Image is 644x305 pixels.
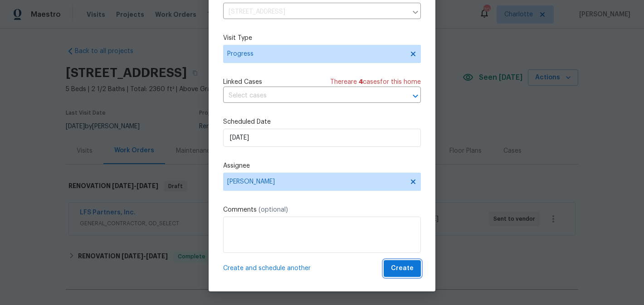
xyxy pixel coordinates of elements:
[223,5,407,19] input: Enter in an address
[391,263,414,274] span: Create
[227,178,405,185] span: [PERSON_NAME]
[223,117,421,126] label: Scheduled Date
[259,207,288,213] span: (optional)
[330,77,421,87] span: There are case s for this home
[223,205,421,214] label: Comments
[359,79,363,85] span: 4
[223,129,421,147] input: M/D/YYYY
[409,90,422,102] button: Open
[384,260,421,277] button: Create
[223,264,311,273] span: Create and schedule another
[227,49,404,58] span: Progress
[223,161,421,170] label: Assignee
[223,89,395,103] input: Select cases
[223,77,262,87] span: Linked Cases
[223,34,421,43] label: Visit Type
